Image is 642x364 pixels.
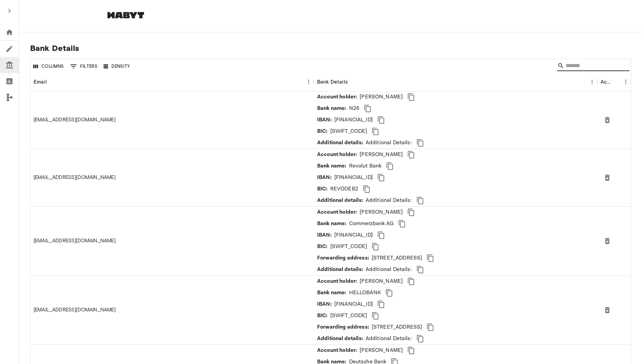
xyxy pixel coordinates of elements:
p: IBAN: [317,300,332,308]
p: [PERSON_NAME] [360,151,403,159]
p: [PERSON_NAME] [360,93,403,101]
div: Actions [597,72,631,91]
p: Additional Details: [366,335,412,343]
button: Menu [587,77,597,87]
p: Commerzbank AG [349,220,394,228]
p: Account holder: [317,151,357,159]
p: IBAN: [317,231,332,239]
p: BIC: [317,185,328,193]
p: [PERSON_NAME] [360,277,403,285]
div: Search [557,60,630,72]
p: Additional details: [317,266,363,274]
button: Sort [611,77,621,87]
button: Menu [304,77,314,87]
p: Forwarding address: [317,323,369,331]
p: REVODEB2 [330,185,358,193]
p: BIC: [317,312,328,320]
p: [PERSON_NAME] [360,346,403,355]
div: Email [30,72,314,91]
div: Email [34,72,47,91]
p: Account holder: [317,346,357,355]
p: Additional Details: [366,196,412,205]
p: Additional Details: [366,266,412,274]
span: Bank Details [30,43,631,53]
p: Bank name: [317,162,346,170]
p: Forwarding address: [317,254,369,262]
button: Sort [47,77,56,87]
button: Menu [621,77,631,87]
p: Bank name: [317,104,346,113]
p: [STREET_ADDRESS] [372,323,422,331]
p: N26 [349,104,359,113]
p: [FINANCIAL_ID] [334,231,373,239]
button: Density [102,61,132,72]
p: Revolut Bank [349,162,382,170]
button: Select columns [32,61,66,72]
div: Actions [601,72,611,91]
p: BIC: [317,243,328,251]
p: IBAN: [317,116,332,124]
p: Additional details: [317,335,363,343]
div: 1187019944@qq.com [34,174,116,181]
p: BIC: [317,127,328,135]
p: [PERSON_NAME] [360,208,403,216]
img: Habyt [105,12,146,19]
p: IBAN: [317,174,332,182]
p: Account holder: [317,208,357,216]
p: Account holder: [317,277,357,285]
p: [STREET_ADDRESS] [372,254,422,262]
div: 0hg332577251b6c@gmail.com [34,116,116,123]
button: Show filters [68,61,99,72]
p: Bank name: [317,220,346,228]
p: [FINANCIAL_ID] [334,174,373,182]
p: Additional details: [317,139,363,147]
p: HELLOBANK [349,289,381,297]
p: [SWIFT_CODE] [330,312,367,320]
p: Bank name: [317,289,346,297]
p: [FINANCIAL_ID] [334,300,373,308]
div: 2004clementbrunet@gmail.com [34,306,116,313]
div: Bank Details [314,72,597,91]
p: [SWIFT_CODE] [330,127,367,135]
div: Bank Details [317,72,348,91]
p: Account holder: [317,93,357,101]
p: Additional Details: [366,139,412,147]
p: [SWIFT_CODE] [330,243,367,251]
button: Sort [348,77,357,87]
div: 19sarokermano@gmail.com [34,237,116,244]
p: Additional details: [317,196,363,205]
p: [FINANCIAL_ID] [334,116,373,124]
